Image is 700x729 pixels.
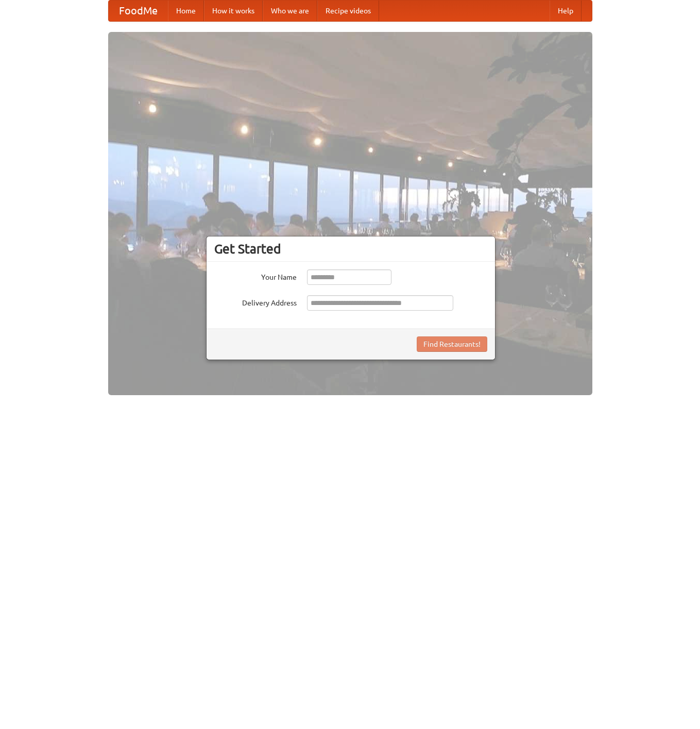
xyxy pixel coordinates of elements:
[550,1,582,21] a: Help
[168,1,204,21] a: Home
[214,269,297,282] label: Your Name
[214,241,487,257] h3: Get Started
[263,1,317,21] a: Who we are
[317,1,379,21] a: Recipe videos
[109,1,168,21] a: FoodMe
[214,295,297,308] label: Delivery Address
[204,1,263,21] a: How it works
[417,336,487,352] button: Find Restaurants!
